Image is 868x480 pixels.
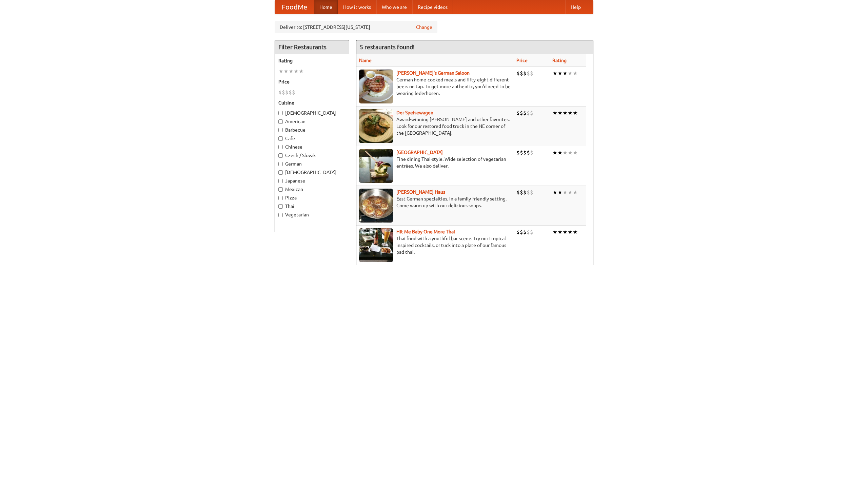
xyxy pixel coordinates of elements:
li: $ [516,228,520,236]
label: Mexican [278,186,346,193]
li: $ [527,109,530,117]
li: ★ [573,109,578,117]
input: Chinese [278,145,283,149]
label: [DEMOGRAPHIC_DATA] [278,110,346,116]
li: ★ [557,189,563,196]
li: $ [523,189,527,196]
a: Name [359,58,372,63]
h5: Price [278,78,346,85]
li: ★ [563,70,568,77]
li: $ [523,109,527,117]
li: ★ [568,70,573,77]
p: Thai food with a youthful bar scene. Try our tropical inspired cocktails, or tuck into a plate of... [359,235,511,255]
label: Thai [278,203,346,210]
li: ★ [289,68,294,75]
img: satay.jpg [359,149,393,183]
a: Rating [552,58,567,63]
li: ★ [557,228,563,236]
input: Barbecue [278,128,283,132]
li: ★ [568,109,573,117]
li: ★ [557,70,563,77]
li: ★ [573,70,578,77]
label: Barbecue [278,127,346,133]
li: $ [278,89,282,96]
li: ★ [568,189,573,196]
li: $ [530,109,533,117]
li: $ [520,189,523,196]
li: ★ [563,228,568,236]
li: ★ [568,228,573,236]
li: $ [527,70,530,77]
li: ★ [563,189,568,196]
a: [GEOGRAPHIC_DATA] [396,150,443,155]
input: Czech / Slovak [278,153,283,158]
a: Change [416,24,432,31]
li: $ [523,228,527,236]
h4: Filter Restaurants [275,40,349,54]
label: Chinese [278,143,346,150]
input: [DEMOGRAPHIC_DATA] [278,170,283,175]
li: $ [282,89,285,96]
a: Home [314,0,338,14]
img: speisewagen.jpg [359,109,393,143]
label: German [278,160,346,167]
label: Japanese [278,177,346,184]
label: Czech / Slovak [278,152,346,159]
li: ★ [552,228,557,236]
li: $ [516,189,520,196]
input: Cafe [278,136,283,141]
label: Pizza [278,194,346,201]
li: ★ [573,189,578,196]
li: $ [530,70,533,77]
li: ★ [283,68,289,75]
ng-pluralize: 5 restaurants found! [360,44,415,50]
li: $ [520,228,523,236]
li: $ [516,149,520,156]
input: Mexican [278,187,283,192]
label: American [278,118,346,125]
img: babythai.jpg [359,228,393,262]
li: ★ [299,68,304,75]
h5: Rating [278,57,346,64]
li: $ [527,149,530,156]
li: ★ [552,70,557,77]
a: Who we are [376,0,412,14]
li: $ [523,70,527,77]
input: Thai [278,204,283,209]
li: $ [530,228,533,236]
li: $ [523,149,527,156]
li: ★ [278,68,283,75]
img: kohlhaus.jpg [359,189,393,223]
li: $ [527,189,530,196]
p: East German specialties, in a family-friendly setting. Come warm up with our delicious soups. [359,195,511,209]
li: $ [520,109,523,117]
li: $ [520,149,523,156]
label: Cafe [278,135,346,142]
li: ★ [552,109,557,117]
li: $ [520,70,523,77]
b: [PERSON_NAME]'s German Saloon [396,70,470,76]
li: $ [530,149,533,156]
label: Vegetarian [278,211,346,218]
a: FoodMe [275,0,314,14]
li: ★ [563,109,568,117]
li: $ [530,189,533,196]
div: Deliver to: [STREET_ADDRESS][US_STATE] [275,21,437,33]
li: ★ [552,149,557,156]
input: Pizza [278,196,283,200]
a: Recipe videos [412,0,453,14]
p: German home-cooked meals and fifty-eight different beers on tap. To get more authentic, you'd nee... [359,76,511,97]
a: Der Speisewagen [396,110,433,115]
li: $ [516,70,520,77]
li: $ [527,228,530,236]
li: ★ [573,228,578,236]
li: $ [516,109,520,117]
li: ★ [552,189,557,196]
li: ★ [294,68,299,75]
a: Price [516,58,528,63]
a: Hit Me Baby One More Thai [396,229,455,234]
a: How it works [338,0,376,14]
li: $ [289,89,292,96]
